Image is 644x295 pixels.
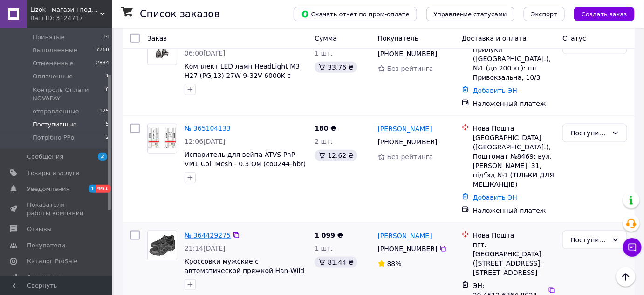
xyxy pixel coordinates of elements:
span: Принятые [33,33,65,42]
span: Отзывы [27,225,52,233]
div: Нова Пошта [473,231,555,240]
a: [PERSON_NAME] [378,124,432,133]
div: 33.76 ₴ [315,62,357,73]
span: 06:00[DATE] [185,49,226,57]
span: 5 [106,120,109,129]
span: 21:14[DATE] [185,245,226,252]
span: 2 [106,133,109,142]
div: Нова Пошта [473,124,555,133]
button: Создать заказ [574,7,635,21]
span: Скачать отчет по пром-оплате [301,10,410,18]
a: Испаритель для вейпа ATVS PnP-VM1 Coil Mesh - 0.3 Ом (co0244-hbr) [185,151,306,168]
a: № 364429275 [185,232,231,239]
img: Фото товару [148,41,177,60]
span: Создать заказ [582,11,627,18]
span: 7760 [96,46,109,55]
span: Покупатель [378,35,419,42]
span: 1 099 ₴ [315,232,343,239]
span: Потрібно РРо [33,133,74,142]
span: Оплаченные [33,72,73,81]
button: Наверх [616,267,636,287]
span: Поступившые [33,120,77,129]
div: [PHONE_NUMBER] [376,135,439,148]
span: Покупатели [27,241,65,250]
a: Добавить ЭН [473,194,517,201]
span: Статус [562,35,586,42]
button: Экспорт [524,7,565,21]
span: 2 шт. [315,138,333,145]
span: Заказ [147,35,167,42]
span: Экспорт [531,11,557,18]
span: 1 шт. [315,245,333,252]
a: Кроссовки мужские с автоматической пряжкой Han-Wild H511-83A 40 Черный (9870-42076) MB [185,258,304,293]
a: Комплект LED ламп HeadLight M3 H27 (PGJ13) 27W 9-32V 6000K с активным охлаждением MB [185,63,300,89]
div: 12.62 ₴ [315,150,357,161]
button: Управление статусами [426,7,514,21]
span: Без рейтинга [387,65,433,72]
span: Контроль Оплати NOVAPAY [33,86,106,103]
img: Фото товару [148,124,177,153]
div: 81.44 ₴ [315,257,357,268]
div: Ваш ID: 3124717 [30,14,112,22]
a: Добавить ЭН [473,87,517,94]
span: 2834 [96,59,109,68]
span: Lizok - магазин подарков [30,6,100,14]
div: Наложенный платеж [473,99,555,108]
span: Управление статусами [434,11,507,18]
span: Аналитика [27,273,62,281]
span: 12:06[DATE] [185,138,226,145]
span: 0 [106,86,109,103]
span: Отмененные [33,59,73,68]
div: [PHONE_NUMBER] [376,47,439,60]
span: 1 [106,72,109,81]
span: Показатели работы компании [27,201,86,218]
a: Фото товару [147,35,177,65]
a: № 365104133 [185,125,231,132]
button: Чат с покупателем [623,238,642,257]
div: [PHONE_NUMBER] [376,242,439,255]
span: Уведомления [27,185,69,193]
span: 14 [103,33,109,42]
span: 125 [99,107,109,116]
a: Создать заказ [565,10,635,17]
img: Фото товару [148,231,177,260]
span: Сумма [315,35,337,42]
span: 99+ [96,185,111,193]
span: Доставка и оплата [462,35,527,42]
span: 1 [89,185,96,193]
div: Наложенный платеж [473,206,555,215]
span: 180 ₴ [315,125,336,132]
h1: Список заказов [140,8,220,20]
span: Сообщения [27,153,63,161]
div: Прилуки ([GEOGRAPHIC_DATA].), №1 (до 200 кг): пл. Привокзальна, 10/3 [473,45,555,82]
span: Товары и услуги [27,169,80,177]
span: Каталог ProSale [27,257,77,266]
span: Без рейтинга [387,153,433,161]
div: пгт. [GEOGRAPHIC_DATA] ([STREET_ADDRESS]: [STREET_ADDRESS] [473,240,555,277]
div: Поступившые [570,128,608,138]
button: Скачать отчет по пром-оплате [294,7,417,21]
div: [GEOGRAPHIC_DATA] ([GEOGRAPHIC_DATA].), Поштомат №8469: вул. [PERSON_NAME], 31, під'їзд №1 (ТІЛЬК... [473,133,555,189]
a: [PERSON_NAME] [378,231,432,240]
span: 2 [98,153,107,161]
span: 88% [387,260,402,267]
span: 1 шт. [315,49,333,57]
div: Поступившые [570,235,608,245]
span: отправленные [33,107,79,116]
span: Выполненные [33,46,77,55]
